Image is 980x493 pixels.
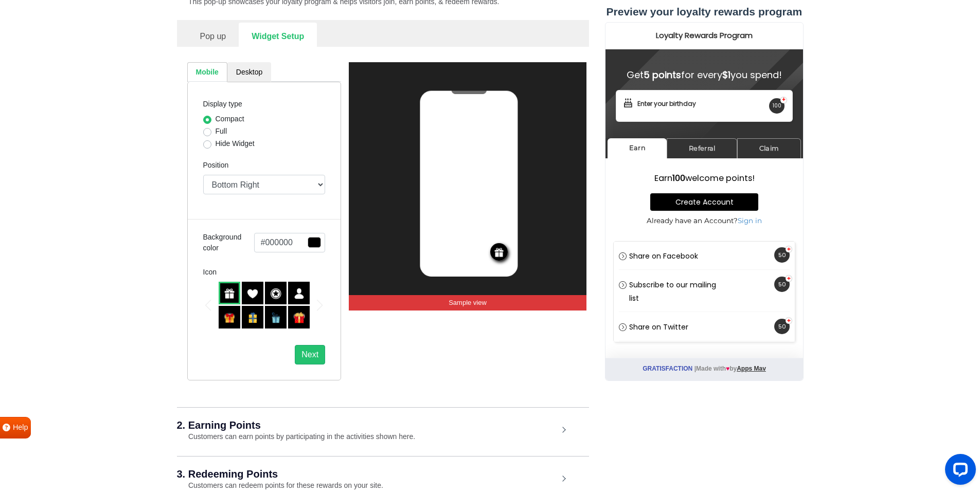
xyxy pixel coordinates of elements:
[187,23,239,48] a: Pop up
[216,114,244,124] label: Compact
[605,5,804,18] h3: Preview your loyalty rewards program
[39,46,76,59] strong: 5 points
[937,450,980,493] iframe: LiveChat chat widget
[494,247,504,258] img: 01-widget-icon.png
[203,232,254,253] label: Background color
[203,99,242,109] label: Display type
[133,194,157,203] a: Sign in
[216,138,255,149] label: Hide Widget
[187,62,227,82] a: Mobile
[132,116,196,136] a: Claim
[3,116,62,136] a: Earn
[67,150,80,162] strong: 100
[90,343,91,350] span: |
[203,160,229,171] label: Position
[19,194,180,204] p: Already have an Account?
[239,23,317,48] a: Widget Setup
[121,343,124,350] i: ♥
[13,422,28,433] span: Help
[317,300,323,311] div: Next slide
[203,267,217,278] label: Icon
[6,9,193,18] h2: Loyalty Rewards Program
[177,432,416,441] small: Customers can earn points by participating in the activities shown here.
[132,343,161,350] a: Apps Mav
[177,469,558,479] h2: 3. Redeeming Points
[227,62,271,82] a: Desktop
[295,345,325,364] button: Next
[117,46,126,59] strong: $1
[216,126,227,137] label: Full
[45,171,153,189] a: Create Account
[177,481,383,489] small: Customers can redeem points for these rewards on your site.
[38,343,87,350] a: Gratisfaction
[19,152,180,161] h3: Earn welcome points!
[11,48,188,58] h4: Get for every you spend!
[177,420,558,430] h2: 2. Earning Points
[349,295,586,311] p: Sample view
[62,116,132,136] a: Referral
[1,336,198,357] p: Made with by
[206,300,211,311] div: Previous slide
[349,62,586,311] img: widget_preview_mobile.3a00e563.webp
